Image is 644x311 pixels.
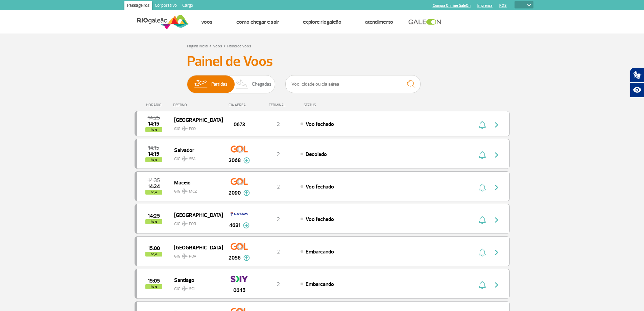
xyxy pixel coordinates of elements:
[189,126,196,132] span: FCO
[223,42,226,49] a: >
[493,121,501,129] img: seta-direita-painel-voo.svg
[479,216,486,224] img: sino-painel-voo.svg
[243,222,249,228] img: mais-info-painel-voo.svg
[229,221,240,229] span: 4681
[306,281,334,288] span: Embarcando
[148,279,160,283] span: 2025-10-01 15:05:00
[180,1,196,12] a: Cargo
[493,183,501,192] img: seta-direita-painel-voo.svg
[630,68,644,97] div: Plugin de acessibilidade da Hand Talk.
[145,219,162,224] span: hoje
[148,146,159,150] span: 2025-10-01 14:15:00
[630,68,644,83] button: Abrir tradutor de língua de sinais.
[174,275,217,284] span: Santiago
[174,178,217,187] span: Maceió
[479,248,486,257] img: sino-painel-voo.svg
[145,284,162,289] span: hoje
[148,178,160,183] span: 2025-10-01 14:35:00
[306,248,334,255] span: Embarcando
[211,75,228,93] span: Partidas
[232,75,252,93] img: slider-desembarque
[229,189,241,197] span: 2090
[493,248,501,257] img: seta-direita-painel-voo.svg
[182,188,188,194] img: destiny_airplane.svg
[174,250,217,260] span: GIG
[148,115,160,120] span: 2025-10-01 14:25:00
[182,286,188,291] img: destiny_airplane.svg
[124,1,152,12] a: Passageiros
[189,253,196,260] span: POA
[477,3,493,8] a: Imprensa
[433,3,471,8] a: Compra On-line GaleOn
[174,185,217,195] span: GIG
[148,184,160,189] span: 2025-10-01 14:24:03
[145,252,162,257] span: hoje
[182,156,188,161] img: destiny_airplane.svg
[277,151,280,158] span: 2
[174,152,217,162] span: GIG
[277,248,280,255] span: 2
[189,156,196,162] span: SSA
[493,151,501,159] img: seta-direita-painel-voo.svg
[630,83,644,97] button: Abrir recursos assistivos.
[277,281,280,288] span: 2
[222,103,256,107] div: CIA AÉREA
[182,126,188,131] img: destiny_airplane.svg
[306,183,334,190] span: Voo fechado
[493,216,501,224] img: seta-direita-painel-voo.svg
[174,146,217,154] span: Salvador
[365,19,393,25] a: Atendimento
[145,190,162,195] span: hoje
[243,255,250,261] img: mais-info-painel-voo.svg
[148,246,160,251] span: 2025-10-01 15:00:00
[227,44,251,49] a: Painel de Voos
[182,253,188,259] img: destiny_airplane.svg
[145,127,162,132] span: hoje
[229,254,241,262] span: 2056
[174,210,217,219] span: [GEOGRAPHIC_DATA]
[174,282,217,292] span: GIG
[189,286,196,292] span: SCL
[499,3,507,8] a: RQS
[306,121,334,128] span: Voo fechado
[306,216,334,223] span: Voo fechado
[234,120,245,129] span: 0673
[252,75,271,93] span: Chegadas
[236,19,279,25] a: Como chegar e sair
[277,216,280,223] span: 2
[479,281,486,289] img: sino-painel-voo.svg
[174,122,217,132] span: GIG
[256,103,300,107] div: TERMINAL
[306,151,327,158] span: Decolado
[187,44,208,49] a: Página Inicial
[493,281,501,289] img: seta-direita-painel-voo.svg
[148,214,160,218] span: 2025-10-01 14:25:00
[233,286,245,294] span: 0645
[229,156,241,164] span: 2068
[479,183,486,192] img: sino-painel-voo.svg
[148,152,159,156] span: 2025-10-01 14:15:56
[174,115,217,124] span: [GEOGRAPHIC_DATA]
[243,157,250,163] img: mais-info-painel-voo.svg
[300,103,355,107] div: STATUS
[479,151,486,159] img: sino-painel-voo.svg
[173,103,222,107] div: DESTINO
[277,183,280,190] span: 2
[189,221,196,227] span: FOR
[174,217,217,227] span: GIG
[303,19,341,25] a: Explore RIOgaleão
[174,243,217,252] span: [GEOGRAPHIC_DATA]
[152,1,180,12] a: Corporativo
[190,75,211,93] img: slider-embarque
[277,121,280,128] span: 2
[137,103,173,107] div: HORÁRIO
[213,44,222,49] a: Voos
[187,53,457,70] h3: Painel de Voos
[209,42,212,49] a: >
[243,190,250,196] img: mais-info-painel-voo.svg
[201,19,213,25] a: Voos
[182,221,188,226] img: destiny_airplane.svg
[148,121,159,126] span: 2025-10-01 14:15:04
[285,75,421,93] input: Voo, cidade ou cia aérea
[145,157,162,162] span: hoje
